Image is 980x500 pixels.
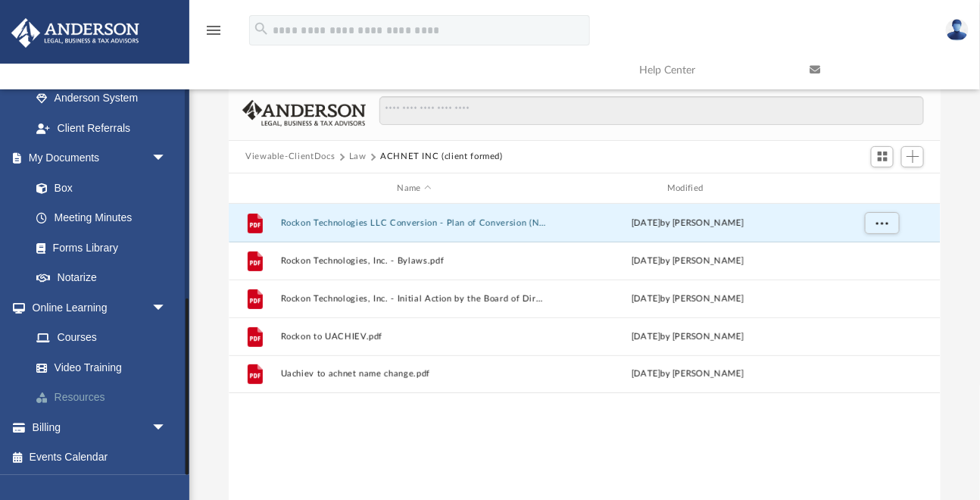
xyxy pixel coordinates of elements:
a: Events Calendar [11,442,189,473]
i: menu [204,21,223,39]
button: Rockon to UACHIEV.pdf [281,332,548,342]
span: arrow_drop_down [151,143,182,174]
img: Anderson Advisors Platinum Portal [7,18,144,48]
button: Rockon Technologies LLC Conversion - Plan of Conversion (NV LLC to DE Corp).pdf [281,218,548,228]
a: Online Learningarrow_drop_down [11,292,189,323]
a: Box [21,173,174,203]
a: Video Training [21,352,182,383]
div: id [828,182,934,195]
div: [DATE] by [PERSON_NAME] [554,217,822,230]
img: User Pic [946,19,969,41]
div: id [236,182,273,195]
a: Client Referrals [21,113,182,143]
a: menu [204,29,223,39]
button: ACHNET INC (client formed) [380,150,503,164]
a: Forms Library [21,233,174,263]
div: [DATE] by [PERSON_NAME] [554,330,822,344]
a: Meeting Minutes [21,203,182,233]
button: Add [901,146,924,167]
div: Name [280,182,548,195]
a: Resources [21,383,189,413]
a: Notarize [21,263,182,293]
button: More options [865,212,900,235]
a: My Documentsarrow_drop_down [11,143,182,173]
span: arrow_drop_down [151,412,182,443]
div: [DATE] by [PERSON_NAME] [554,255,822,268]
div: [DATE] by [PERSON_NAME] [554,292,822,306]
button: Law [349,150,367,164]
a: Courses [21,323,189,353]
a: Billingarrow_drop_down [11,412,189,442]
button: Rockon Technologies, Inc. - Bylaws.pdf [281,256,548,266]
i: search [253,20,270,37]
button: Rockon Technologies, Inc. - Initial Action by the Board of Directors.pdf [281,294,548,304]
button: Switch to Grid View [871,146,894,167]
a: Help Center [628,40,798,100]
button: Uachiev to achnet name change.pdf [281,370,548,380]
div: Modified [554,182,822,195]
input: Search files and folders [379,96,924,125]
button: Viewable-ClientDocs [245,150,335,164]
div: [DATE] by [PERSON_NAME] [554,368,822,382]
span: arrow_drop_down [151,292,182,323]
a: Anderson System [21,83,182,114]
